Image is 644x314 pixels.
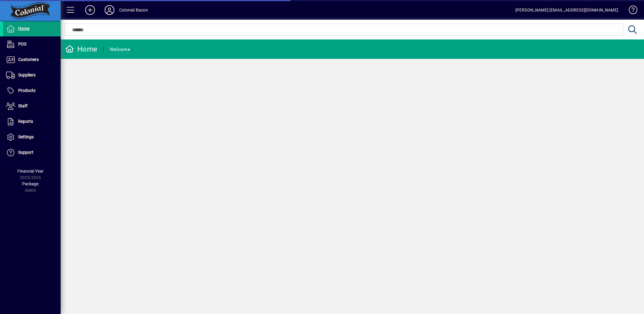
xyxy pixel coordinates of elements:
[3,37,61,52] a: POS
[3,114,61,129] a: Reports
[100,5,119,15] button: Profile
[18,26,29,31] span: Home
[119,5,148,15] div: Colonial Bacon
[80,5,100,15] button: Add
[65,44,97,54] div: Home
[18,88,35,93] span: Products
[3,145,61,160] a: Support
[3,68,61,83] a: Suppliers
[110,45,130,54] div: Welcome
[515,5,618,15] div: [PERSON_NAME] [EMAIL_ADDRESS][DOMAIN_NAME]
[18,134,34,139] span: Settings
[18,119,33,124] span: Reports
[3,83,61,98] a: Products
[18,57,39,62] span: Customers
[22,181,39,186] span: Package
[18,103,28,108] span: Staff
[17,169,44,174] span: Financial Year
[3,52,61,67] a: Customers
[624,1,636,21] a: Knowledge Base
[3,130,61,145] a: Settings
[3,99,61,114] a: Staff
[18,150,33,155] span: Support
[18,42,26,46] span: POS
[18,73,35,77] span: Suppliers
